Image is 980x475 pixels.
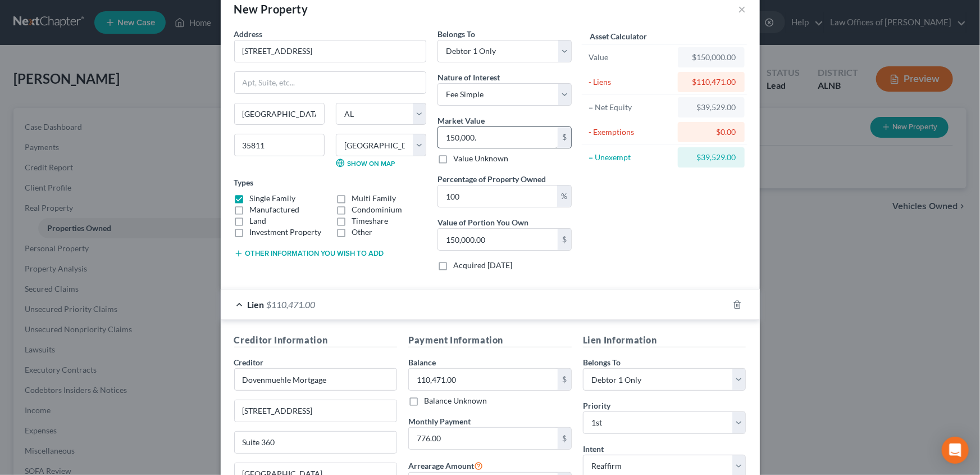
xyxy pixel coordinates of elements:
a: Show on Map [336,159,395,168]
div: $0.00 [687,126,736,138]
div: $ [558,369,571,390]
label: Balance [408,356,436,368]
div: Value [589,52,673,63]
input: Enter address... [235,40,426,62]
label: Manufactured [250,204,300,215]
label: Asset Calculator [590,30,647,42]
label: Single Family [250,193,296,204]
span: Address [234,29,263,39]
input: 0.00 [409,428,558,449]
button: Other information you wish to add [234,249,384,258]
div: $ [558,428,571,449]
button: × [739,2,746,16]
div: = Unexempt [589,152,673,163]
div: $110,471.00 [687,76,736,88]
span: Lien [248,299,265,310]
label: Arrearage Amount [408,459,483,472]
label: Value of Portion You Own [437,216,528,228]
div: New Property [234,1,308,17]
label: Market Value [437,115,485,126]
input: Enter address... [235,400,397,422]
input: Apt, Suite, etc... [235,72,426,93]
div: - Liens [589,76,673,88]
h5: Payment Information [408,333,572,347]
div: $39,529.00 [687,102,736,113]
span: Belongs To [583,358,621,367]
span: Creditor [234,358,264,367]
label: Other [352,227,372,238]
label: Investment Property [250,227,322,238]
input: 0.00 [438,186,557,207]
div: - Exemptions [589,126,673,138]
input: Enter city... [235,103,324,125]
div: $ [558,127,571,148]
h5: Lien Information [583,333,746,347]
span: Priority [583,401,610,410]
label: Intent [583,443,604,455]
input: 0.00 [438,127,558,148]
label: Monthly Payment [408,415,471,427]
label: Types [234,177,254,188]
div: Open Intercom Messenger [942,437,969,464]
label: Land [250,215,267,227]
label: Multi Family [352,193,396,204]
div: $39,529.00 [687,152,736,163]
label: Value Unknown [453,153,508,164]
div: % [557,186,571,207]
input: Apt, Suite, etc... [235,432,397,453]
label: Condominium [352,204,402,215]
input: Enter zip... [234,134,325,156]
input: 0.00 [438,229,558,250]
input: Search creditor by name... [234,368,398,391]
span: Belongs To [437,29,475,39]
label: Acquired [DATE] [453,260,512,271]
div: = Net Equity [589,102,673,113]
input: 0.00 [409,369,558,390]
label: Balance Unknown [424,395,487,406]
span: $110,471.00 [267,299,316,310]
div: $150,000.00 [687,52,736,63]
h5: Creditor Information [234,333,398,347]
label: Timeshare [352,215,388,227]
label: Nature of Interest [437,71,500,83]
div: $ [558,229,571,250]
label: Percentage of Property Owned [437,173,546,185]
